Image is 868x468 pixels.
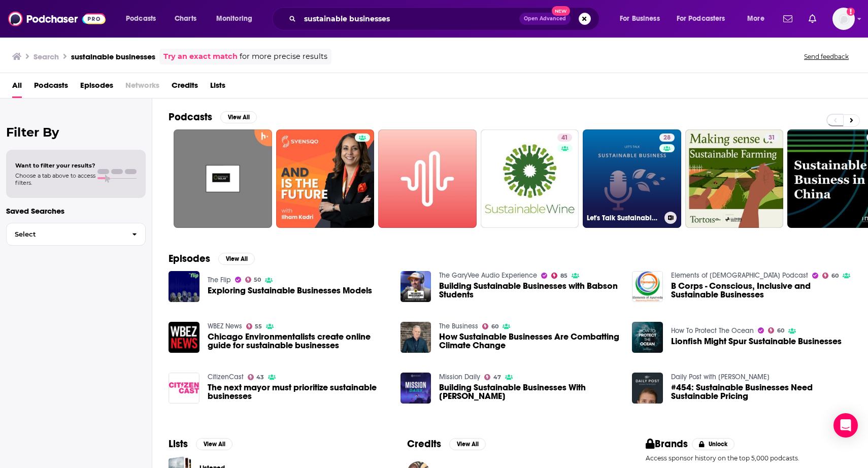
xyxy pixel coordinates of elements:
img: The next mayor must prioritize sustainable businesses [169,373,199,404]
a: Try an exact match [163,51,238,62]
button: View All [218,253,255,265]
a: 60 [482,323,498,329]
button: Open AdvancedNew [519,13,571,25]
span: New [552,6,570,16]
button: open menu [209,11,265,27]
a: Charts [168,11,203,27]
img: How Sustainable Businesses Are Combatting Climate Change [400,322,431,353]
span: Networks [125,77,159,98]
img: Chicago Environmentalists create online guide for sustainable businesses [169,322,199,353]
a: 55 [246,323,262,329]
button: View All [220,111,257,123]
img: Building Sustainable Businesses with Babson Students [400,271,431,302]
button: open menu [613,11,673,27]
span: For Business [620,12,660,26]
button: Show profile menu [832,8,855,30]
a: Lionfish Might Spur Sustainable Businesses [632,322,663,353]
p: Access sponsor history on the top 5,000 podcasts. [646,454,852,462]
span: 50 [254,278,261,282]
img: Podchaser - Follow, Share and Rate Podcasts [8,9,106,28]
a: Podcasts [34,77,68,98]
a: 41 [481,129,579,228]
button: Select [6,223,146,246]
a: #454: Sustainable Businesses Need Sustainable Pricing ​ [632,373,663,404]
span: For Podcasters [677,12,725,26]
span: 31 [769,133,775,143]
span: Charts [175,12,196,26]
span: 41 [561,133,568,143]
a: Building Sustainable Businesses With David Mount [439,383,620,400]
a: The GaryVee Audio Experience [439,271,537,280]
a: The Flip [208,276,231,284]
h2: Lists [169,438,188,450]
img: B Corps - Conscious, Inclusive and Sustainable Businesses [632,271,663,302]
span: 60 [491,324,498,329]
a: Building Sustainable Businesses with Babson Students [439,282,620,299]
span: Select [7,231,124,238]
h2: Episodes [169,252,210,265]
span: 60 [777,328,784,333]
h3: sustainable businesses [71,52,155,61]
span: for more precise results [240,51,327,62]
button: open menu [119,11,169,27]
a: 47 [484,374,501,380]
a: All [12,77,22,98]
span: Lists [210,77,225,98]
h2: Filter By [6,125,146,140]
span: 55 [255,324,262,329]
a: Mission Daily [439,373,480,381]
a: 28 [659,133,675,142]
span: Monitoring [216,12,252,26]
div: Open Intercom Messenger [833,413,858,438]
a: 60 [768,327,784,333]
span: More [747,12,764,26]
span: 47 [493,375,501,380]
a: CitizenCast [208,373,244,381]
a: 85 [551,273,567,279]
span: Open Advanced [524,16,566,21]
a: Episodes [80,77,113,98]
a: Daily Post with Adam Fairhead [671,373,770,381]
a: Exploring Sustainable Businesses Models [208,286,372,295]
a: Lionfish Might Spur Sustainable Businesses [671,337,842,346]
a: Show notifications dropdown [805,10,820,27]
span: 28 [663,133,671,143]
h2: Credits [407,438,441,450]
a: Elements of Ayurveda Podcast [671,271,808,280]
span: Want to filter your results? [15,162,95,169]
img: Building Sustainable Businesses With David Mount [400,373,431,404]
a: 41 [557,133,572,142]
img: Exploring Sustainable Businesses Models [169,271,199,302]
span: Choose a tab above to access filters. [15,172,95,186]
button: open menu [740,11,777,27]
a: 60 [822,273,839,279]
span: 43 [256,375,264,380]
h3: Let's Talk Sustainable Business [587,214,660,222]
p: Saved Searches [6,206,146,216]
button: Send feedback [801,52,852,61]
span: Building Sustainable Businesses With [PERSON_NAME] [439,383,620,400]
a: 43 [248,374,264,380]
span: Logged in as notablypr [832,8,855,30]
a: 31 [685,129,784,228]
button: Unlock [692,438,735,450]
a: Chicago Environmentalists create online guide for sustainable businesses [208,332,388,350]
a: The Business [439,322,478,330]
h2: Podcasts [169,111,212,123]
a: B Corps - Conscious, Inclusive and Sustainable Businesses [671,282,852,299]
a: The next mayor must prioritize sustainable businesses [208,383,388,400]
a: How Sustainable Businesses Are Combatting Climate Change [439,332,620,350]
a: CreditsView All [407,438,486,450]
a: PodcastsView All [169,111,257,123]
button: open menu [670,11,740,27]
a: 28Let's Talk Sustainable Business [583,129,681,228]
